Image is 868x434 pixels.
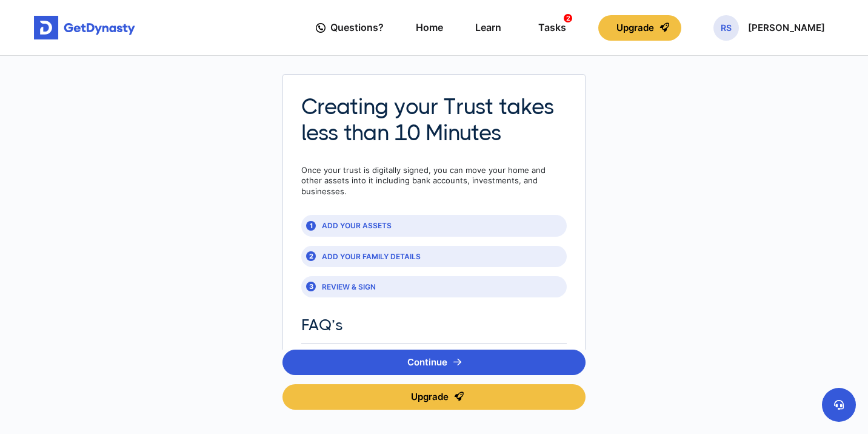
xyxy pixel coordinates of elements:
[301,165,567,197] p: Once your trust is digitally signed, you can move your home and other assets into it including ba...
[306,251,316,261] div: 2
[301,276,567,297] div: REVIEW & SIGN
[416,10,443,45] a: Home
[598,15,681,41] button: Upgrade
[475,10,501,45] a: Learn
[713,15,825,41] button: RS[PERSON_NAME]
[301,94,567,146] h2: Creating your Trust takes less than 10 Minutes
[34,16,135,40] img: Get started for free with Dynasty Trust Company
[301,316,343,334] span: FAQ’s
[306,221,316,231] div: 1
[282,350,586,375] button: Continue
[538,16,566,39] div: Tasks
[564,14,572,22] span: 2
[301,215,567,236] div: ADD YOUR ASSETS
[306,282,316,291] div: 3
[301,246,567,267] div: ADD YOUR FAMILY DETAILS
[713,15,739,41] span: RS
[748,23,825,33] p: [PERSON_NAME]
[533,10,566,45] a: Tasks2
[316,10,384,45] a: Questions?
[282,384,586,410] button: Upgrade
[330,16,384,39] span: Questions?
